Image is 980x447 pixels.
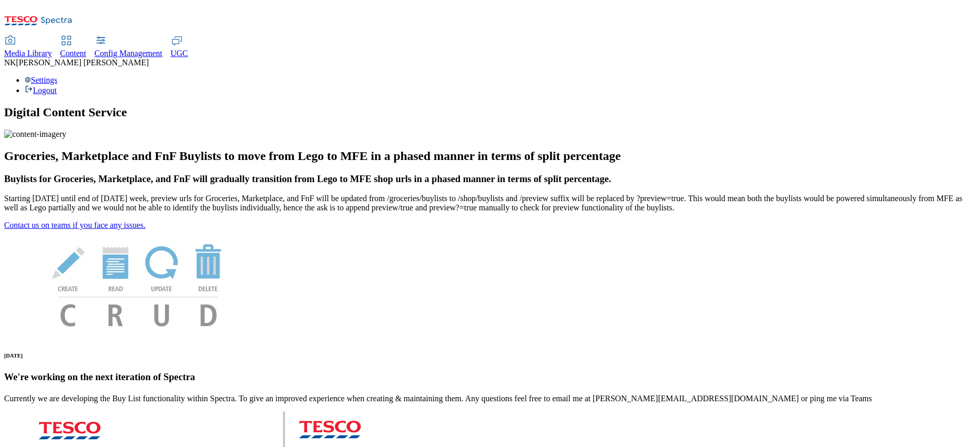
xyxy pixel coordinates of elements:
h1: Digital Content Service [4,105,976,119]
a: UGC [171,37,188,58]
a: Media Library [4,37,52,58]
h6: [DATE] [4,352,976,359]
p: Currently we are developing the Buy List functionality within Spectra. To give an improved experi... [4,394,976,403]
h2: Groceries, Marketplace and FnF Buylists to move from Lego to MFE in a phased manner in terms of s... [4,149,976,163]
span: Media Library [4,49,52,58]
span: [PERSON_NAME] [PERSON_NAME] [16,58,149,67]
p: Starting [DATE] until end of [DATE] week, preview urls for Groceries, Marketplace, and FnF will b... [4,194,976,212]
a: Logout [25,86,57,95]
h3: Buylists for Groceries, Marketplace, and FnF will gradually transition from Lego to MFE shop urls... [4,173,976,185]
span: Config Management [95,49,163,58]
a: Settings [25,76,58,84]
a: Contact us on teams if you face any issues. [4,221,146,229]
a: Config Management [95,37,163,58]
img: News Image [4,230,272,337]
h3: We're working on the next iteration of Spectra [4,371,976,383]
img: content-imagery [4,130,66,139]
span: Content [60,49,86,58]
span: UGC [171,49,188,58]
span: NK [4,58,16,67]
a: Content [60,37,86,58]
